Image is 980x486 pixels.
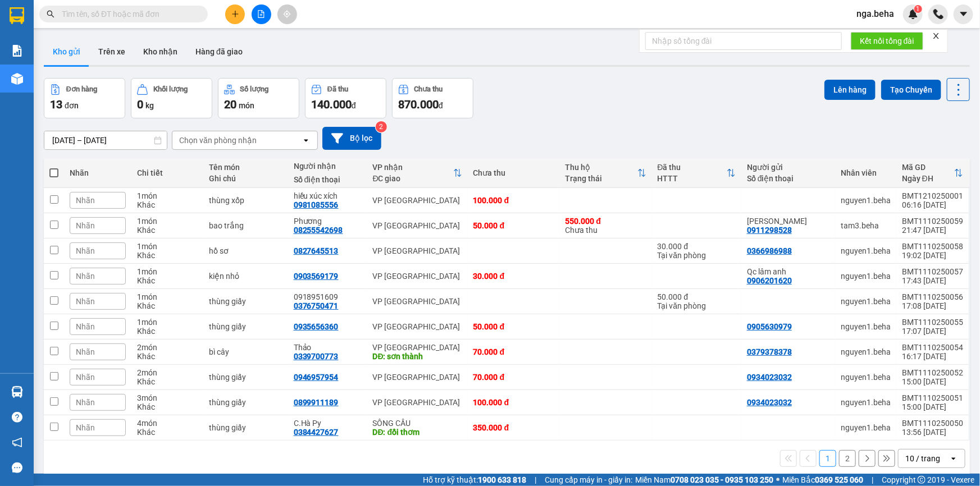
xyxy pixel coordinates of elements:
[423,474,526,486] span: Hỗ trợ kỹ thuật:
[373,297,462,306] div: VP [GEOGRAPHIC_DATA]
[373,419,462,428] div: SÔNG CẦU
[902,163,954,172] div: Mã GD
[373,221,462,230] div: VP [GEOGRAPHIC_DATA]
[747,276,792,285] div: 0906201620
[225,4,245,24] button: plus
[47,10,54,18] span: search
[12,412,22,423] span: question-circle
[747,347,792,356] div: 0379378378
[134,38,186,65] button: Kho nhận
[747,163,829,172] div: Người gửi
[240,85,269,93] div: Số lượng
[373,163,453,172] div: VP nhận
[76,196,95,205] span: Nhãn
[12,462,22,473] span: message
[50,98,62,111] span: 13
[11,73,23,85] img: warehouse-icon
[137,318,198,327] div: 1 món
[949,454,958,463] svg: open
[902,292,963,301] div: BMT1110250056
[652,158,742,188] th: Toggle SortBy
[902,318,963,327] div: BMT1110250055
[932,32,940,40] span: close
[902,352,963,361] div: 16:17 [DATE]
[902,393,963,402] div: BMT1110250051
[209,196,282,205] div: thùng xốp
[566,217,646,235] div: Chưa thu
[224,98,236,111] span: 20
[841,221,891,230] div: tam3.beha
[902,419,963,428] div: BMT1110250050
[137,301,198,310] div: Khác
[473,347,554,356] div: 70.000 đ
[896,158,969,188] th: Toggle SortBy
[305,78,386,118] button: Đã thu140.000đ
[473,221,554,230] div: 50.000 đ
[635,474,773,486] span: Miền Nam
[65,101,79,110] span: đơn
[398,98,439,111] span: 870.000
[747,373,792,382] div: 0934023032
[872,474,873,486] span: |
[137,428,198,437] div: Khác
[10,7,24,24] img: logo-vxr
[841,373,891,382] div: nguyen1.beha
[658,301,736,310] div: Tại văn phòng
[373,398,462,407] div: VP [GEOGRAPHIC_DATA]
[902,200,963,209] div: 06:16 [DATE]
[373,352,462,361] div: DĐ: sơn thành
[218,78,299,118] button: Số lượng20món
[137,226,198,235] div: Khác
[373,246,462,255] div: VP [GEOGRAPHIC_DATA]
[352,101,356,110] span: đ
[902,226,963,235] div: 21:47 [DATE]
[851,32,923,50] button: Kết nối tổng đài
[12,437,22,448] span: notification
[439,101,443,110] span: đ
[137,217,198,226] div: 1 món
[322,127,381,150] button: Bộ lọc
[209,297,282,306] div: thùng giấy
[70,168,126,177] div: Nhãn
[902,191,963,200] div: BMT1210250001
[137,393,198,402] div: 3 món
[902,368,963,377] div: BMT1110250052
[473,398,554,407] div: 100.000 đ
[209,322,282,331] div: thùng giấy
[747,226,792,235] div: 0911298528
[902,174,954,183] div: Ngày ĐH
[819,450,836,467] button: 1
[11,45,23,57] img: solution-icon
[560,158,652,188] th: Toggle SortBy
[137,402,198,411] div: Khác
[137,377,198,386] div: Khác
[473,322,554,331] div: 50.000 đ
[137,98,143,111] span: 0
[545,474,632,486] span: Cung cấp máy in - giấy in:
[294,191,362,200] div: hiếu xúc xích
[902,217,963,226] div: BMT1110250059
[294,226,343,235] div: 08255542698
[671,475,773,484] strong: 0708 023 035 - 0935 103 250
[294,419,362,428] div: C.Hà Py
[902,377,963,386] div: 15:00 [DATE]
[902,276,963,285] div: 17:43 [DATE]
[311,98,352,111] span: 140.000
[137,352,198,361] div: Khác
[294,343,362,352] div: Thảo
[145,101,154,110] span: kg
[186,38,252,65] button: Hàng đã giao
[658,163,727,172] div: Đã thu
[747,174,829,183] div: Số điện thoại
[902,402,963,411] div: 15:00 [DATE]
[473,373,554,382] div: 70.000 đ
[566,163,637,172] div: Thu hộ
[209,221,282,230] div: bao trắng
[902,242,963,251] div: BMT1110250058
[252,4,271,24] button: file-add
[137,327,198,336] div: Khác
[847,7,903,21] span: nga.beha
[914,5,922,13] sup: 1
[294,246,339,255] div: 0827645513
[908,9,918,19] img: icon-new-feature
